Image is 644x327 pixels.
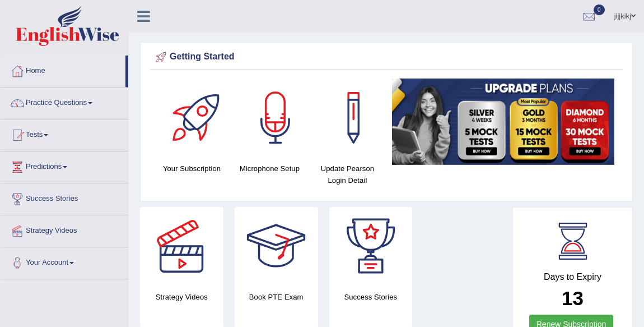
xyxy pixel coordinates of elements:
a: Success Stories [1,183,128,211]
div: Getting Started [153,49,620,66]
img: small5.jpg [392,79,614,165]
span: 0 [594,4,605,15]
h4: Days to Expiry [525,272,620,282]
h4: Book PTE Exam [235,291,318,303]
a: Tests [1,119,128,148]
a: Your Account [1,247,128,275]
h4: Your Subscription [158,163,225,174]
a: Predictions [1,151,128,179]
h4: Microphone Setup [236,163,303,174]
b: 13 [562,287,584,309]
h4: Success Stories [329,291,413,303]
a: Practice Questions [1,87,128,116]
a: Strategy Videos [1,215,128,243]
a: Home [1,56,125,84]
h4: Update Pearson Login Detail [314,163,381,186]
h4: Strategy Videos [140,291,223,303]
